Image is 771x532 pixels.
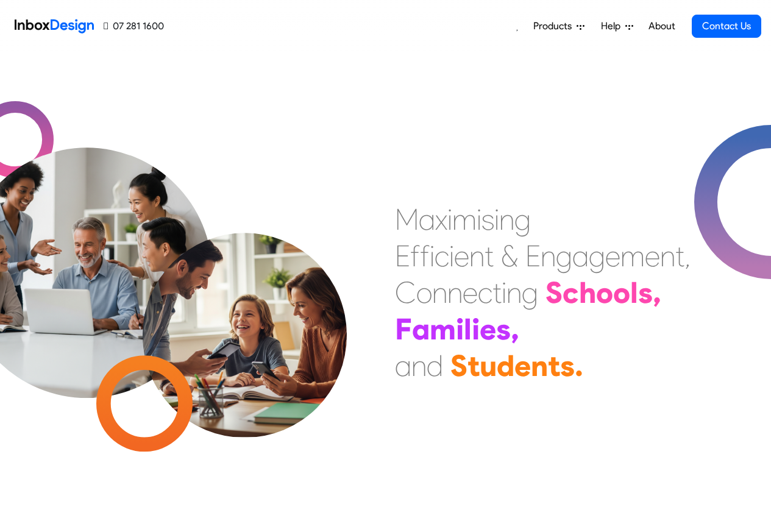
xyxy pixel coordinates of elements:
div: n [447,274,463,311]
div: , [684,238,691,274]
div: i [472,311,480,347]
div: u [480,347,497,384]
div: t [492,274,502,311]
div: e [514,347,531,384]
div: l [464,311,472,347]
div: d [497,347,514,384]
div: a [419,201,435,238]
div: e [480,311,496,347]
div: g [522,274,538,311]
div: t [467,347,480,384]
a: Contact Us [692,15,761,38]
div: F [395,311,412,347]
div: E [525,238,541,274]
a: About [645,14,678,38]
img: parents_with_child.png [117,182,372,438]
div: s [560,347,575,384]
a: Help [596,14,638,38]
div: x [435,201,447,238]
div: . [575,347,583,384]
div: e [645,238,660,274]
div: n [506,274,522,311]
div: M [395,201,419,238]
div: , [511,311,519,347]
div: e [463,274,478,311]
div: n [469,238,485,274]
div: a [412,311,430,347]
div: g [589,238,605,274]
div: S [450,347,467,384]
div: f [420,238,430,274]
div: c [563,274,579,311]
span: Help [601,19,625,34]
div: g [556,238,572,274]
div: c [478,274,492,311]
div: E [395,238,410,274]
div: n [499,201,514,238]
div: o [596,274,613,311]
div: n [531,347,548,384]
div: m [452,201,477,238]
div: i [477,201,481,238]
div: t [675,238,684,274]
div: a [395,347,411,384]
div: m [430,311,456,347]
div: Maximising Efficient & Engagement, Connecting Schools, Families, and Students. [395,201,691,384]
div: d [427,347,443,384]
div: h [579,274,596,311]
div: t [548,347,560,384]
div: o [416,274,432,311]
div: i [430,238,435,274]
div: S [545,274,563,311]
div: i [447,201,452,238]
div: o [613,274,630,311]
span: Products [533,19,577,34]
div: i [456,311,464,347]
div: , [653,274,661,311]
div: C [395,274,416,311]
div: a [572,238,589,274]
div: e [454,238,469,274]
div: i [502,274,506,311]
div: n [660,238,675,274]
div: g [514,201,531,238]
div: f [410,238,420,274]
div: n [411,347,427,384]
a: 07 281 1600 [104,19,164,34]
div: i [494,201,499,238]
div: m [620,238,645,274]
div: i [449,238,454,274]
div: c [435,238,449,274]
div: n [432,274,447,311]
div: n [541,238,556,274]
div: s [481,201,494,238]
div: t [485,238,494,274]
div: s [496,311,511,347]
div: e [605,238,620,274]
a: Products [528,14,589,38]
div: l [630,274,638,311]
div: & [501,238,518,274]
div: s [638,274,653,311]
